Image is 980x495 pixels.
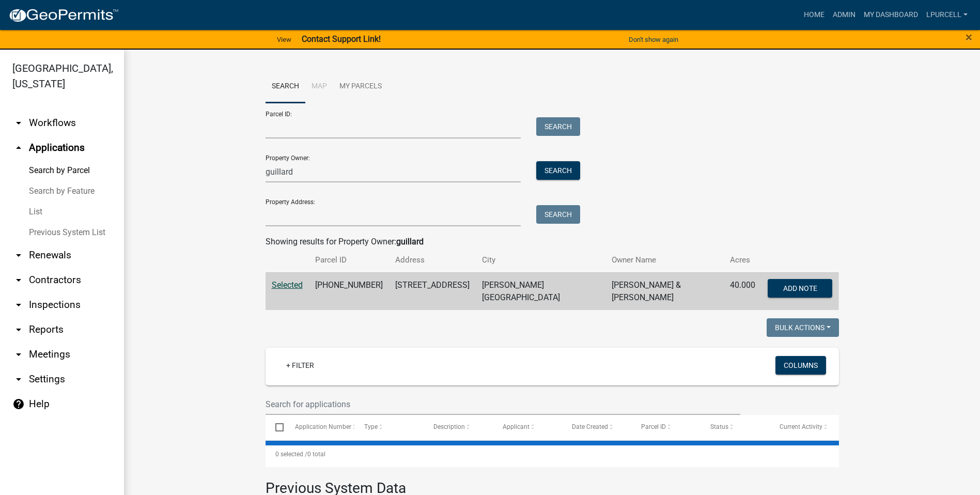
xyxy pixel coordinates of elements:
[966,31,972,43] button: Close
[12,373,25,385] i: arrow_drop_down
[389,272,476,310] td: [STREET_ADDRESS]
[285,415,354,440] datatable-header-cell: Application Number
[783,284,817,292] span: Add Note
[266,394,741,415] input: Search for applications
[354,415,424,440] datatable-header-cell: Type
[780,423,822,430] span: Current Activity
[503,423,530,430] span: Applicant
[278,356,322,375] a: + Filter
[625,31,682,48] button: Don't show again
[701,415,770,440] datatable-header-cell: Status
[12,299,25,311] i: arrow_drop_down
[562,415,631,440] datatable-header-cell: Date Created
[922,5,972,25] a: lpurcell
[605,248,724,272] th: Owner Name
[12,348,25,361] i: arrow_drop_down
[396,237,424,246] strong: guillard
[476,248,606,272] th: City
[309,248,389,272] th: Parcel ID
[302,34,381,44] strong: Contact Support Link!
[767,318,839,337] button: Bulk Actions
[266,415,285,440] datatable-header-cell: Select
[775,356,826,375] button: Columns
[641,423,666,430] span: Parcel ID
[768,279,832,298] button: Add Note
[770,415,839,440] datatable-header-cell: Current Activity
[710,423,728,430] span: Status
[424,415,493,440] datatable-header-cell: Description
[273,31,295,48] a: View
[536,161,580,180] button: Search
[800,5,829,25] a: Home
[476,272,606,310] td: [PERSON_NAME] [GEOGRAPHIC_DATA]
[309,272,389,310] td: [PHONE_NUMBER]
[631,415,701,440] datatable-header-cell: Parcel ID
[272,280,303,290] a: Selected
[12,274,25,286] i: arrow_drop_down
[295,423,351,430] span: Application Number
[493,415,562,440] datatable-header-cell: Applicant
[12,142,25,154] i: arrow_drop_up
[536,205,580,224] button: Search
[829,5,860,25] a: Admin
[389,248,476,272] th: Address
[12,398,25,410] i: help
[12,323,25,336] i: arrow_drop_down
[364,423,378,430] span: Type
[724,272,761,310] td: 40.000
[275,451,307,458] span: 0 selected /
[724,248,761,272] th: Acres
[12,117,25,129] i: arrow_drop_down
[860,5,922,25] a: My Dashboard
[12,249,25,261] i: arrow_drop_down
[266,70,305,103] a: Search
[333,70,388,103] a: My Parcels
[572,423,608,430] span: Date Created
[536,117,580,136] button: Search
[966,30,972,44] span: ×
[605,272,724,310] td: [PERSON_NAME] & [PERSON_NAME]
[433,423,465,430] span: Description
[266,441,839,467] div: 0 total
[266,236,839,248] div: Showing results for Property Owner:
